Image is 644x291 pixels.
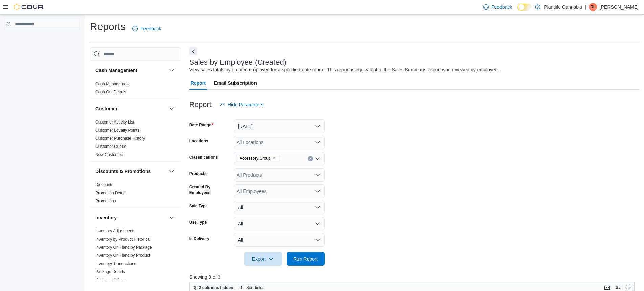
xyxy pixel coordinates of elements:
[95,245,152,250] a: Inventory On Hand by Package
[95,128,139,133] a: Customer Loyalty Points
[199,285,234,290] span: 2 columns hidden
[590,3,595,11] span: RL
[95,190,128,196] span: Promotion Details
[95,245,152,250] span: Inventory On Hand by Package
[95,214,117,221] h3: Inventory
[234,119,325,133] button: [DATE]
[600,3,639,11] p: [PERSON_NAME]
[95,214,166,221] button: Inventory
[95,136,145,141] a: Customer Purchase History
[168,105,176,113] button: Customer
[95,152,124,157] span: New Customers
[168,66,176,74] button: Cash Management
[315,156,320,161] button: Open list of options
[272,156,276,160] button: Remove Accessory Group from selection in this group
[130,22,164,36] a: Feedback
[95,253,150,258] span: Inventory On Hand by Product
[189,171,207,176] label: Products
[95,168,166,175] button: Discounts & Promotions
[240,155,271,162] span: Accessory Group
[95,261,136,266] span: Inventory Transactions
[315,172,320,178] button: Open list of options
[95,120,134,125] a: Customer Activity List
[95,229,135,233] a: Inventory Adjustments
[189,66,499,73] div: View sales totals by created employee for a specified date range. This report is equivalent to th...
[214,76,257,90] span: Email Subscription
[234,233,325,247] button: All
[95,277,125,283] span: Package History
[191,76,206,90] span: Report
[189,274,639,281] p: Showing 3 of 3
[228,101,263,108] span: Hide Parameters
[189,58,286,66] h3: Sales by Employee (Created)
[95,277,125,282] a: Package History
[189,236,209,241] label: Is Delivery
[189,203,208,209] label: Sale Type
[95,144,126,149] span: Customer Queue
[95,182,113,187] a: Discounts
[95,228,135,234] span: Inventory Adjustments
[244,252,282,266] button: Export
[4,31,80,47] nav: Complex example
[95,128,139,133] span: Customer Loyalty Points
[234,217,325,230] button: All
[168,214,176,222] button: Inventory
[90,118,181,161] div: Customer
[189,138,208,144] label: Locations
[287,252,325,266] button: Run Report
[95,105,117,112] h3: Customer
[189,184,231,195] label: Created By Employees
[95,67,166,74] button: Cash Management
[95,253,150,258] a: Inventory On Hand by Product
[246,285,264,290] span: Sort fields
[315,140,320,145] button: Open list of options
[95,67,137,74] h3: Cash Management
[90,80,181,99] div: Cash Management
[90,20,126,33] h1: Reports
[189,100,212,109] h3: Report
[90,181,181,208] div: Discounts & Promotions
[248,252,278,266] span: Export
[189,47,197,55] button: Next
[95,199,116,203] a: Promotions
[585,3,586,11] p: |
[589,3,597,11] div: Rob Loree
[168,167,176,175] button: Discounts & Promotions
[234,201,325,214] button: All
[315,188,320,194] button: Open list of options
[189,155,218,160] label: Classifications
[95,152,124,157] a: New Customers
[95,168,151,175] h3: Discounts & Promotions
[481,0,515,14] a: Feedback
[544,3,582,11] p: Plantlife Cannabis
[14,4,44,10] img: Cova
[95,237,151,242] span: Inventory by Product Historical
[95,269,125,274] a: Package Details
[293,255,318,262] span: Run Report
[95,136,145,141] span: Customer Purchase History
[237,155,279,162] span: Accessory Group
[95,81,130,87] span: Cash Management
[95,182,113,187] span: Discounts
[95,144,126,149] a: Customer Queue
[140,25,161,32] span: Feedback
[95,237,151,242] a: Inventory by Product Historical
[95,90,126,94] a: Cash Out Details
[95,82,130,86] a: Cash Management
[95,191,128,195] a: Promotion Details
[95,119,134,125] span: Customer Activity List
[491,4,512,10] span: Feedback
[95,89,126,95] span: Cash Out Details
[308,156,313,161] button: Clear input
[189,122,213,128] label: Date Range
[217,98,266,111] button: Hide Parameters
[95,198,116,204] span: Promotions
[95,261,136,266] a: Inventory Transactions
[95,269,125,274] span: Package Details
[95,105,166,112] button: Customer
[189,220,207,225] label: Use Type
[517,4,532,11] input: Dark Mode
